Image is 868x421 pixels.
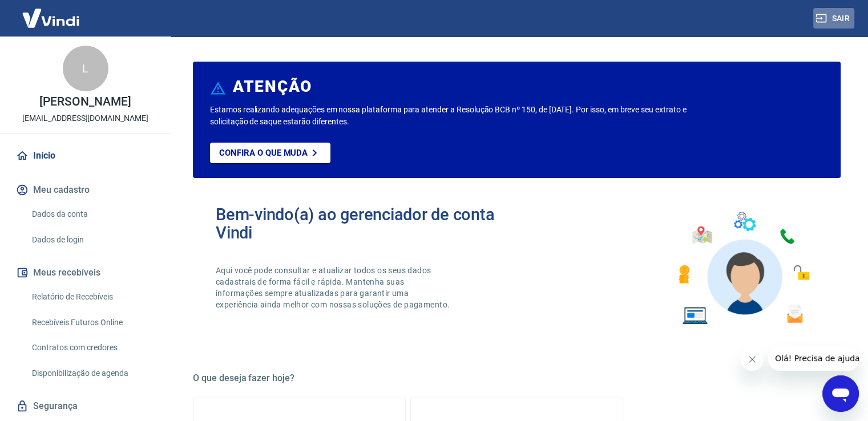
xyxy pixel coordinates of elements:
a: Confira o que muda [210,143,330,163]
a: Contratos com credores [27,336,157,359]
p: Estamos realizando adequações em nossa plataforma para atender a Resolução BCB nº 150, de [DATE].... [210,104,701,128]
a: Disponibilização de agenda [27,362,157,385]
p: [EMAIL_ADDRESS][DOMAIN_NAME] [22,112,148,124]
iframe: Fechar mensagem [741,348,764,371]
a: Início [14,143,157,168]
h2: Bem-vindo(a) ao gerenciador de conta Vindi [216,205,517,242]
a: Dados de login [27,228,157,252]
button: Meu cadastro [14,177,157,203]
a: Recebíveis Futuros Online [27,311,157,334]
a: Segurança [14,394,157,419]
span: Olá! Precisa de ajuda? [7,8,96,17]
button: Sair [813,8,854,29]
div: L [63,46,108,91]
p: [PERSON_NAME] [39,96,131,108]
button: Meus recebíveis [14,260,157,285]
iframe: Mensagem da empresa [768,346,859,371]
img: Imagem de um avatar masculino com diversos icones exemplificando as funcionalidades do gerenciado... [668,205,818,331]
a: Relatório de Recebíveis [27,285,157,309]
img: Vindi [14,1,88,35]
a: Dados da conta [27,203,157,226]
h5: O que deseja fazer hoje? [193,373,841,384]
h6: ATENÇÃO [233,81,312,92]
iframe: Botão para abrir a janela de mensagens [822,375,859,412]
p: Aqui você pode consultar e atualizar todos os seus dados cadastrais de forma fácil e rápida. Mant... [216,265,452,310]
p: Confira o que muda [219,148,308,158]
